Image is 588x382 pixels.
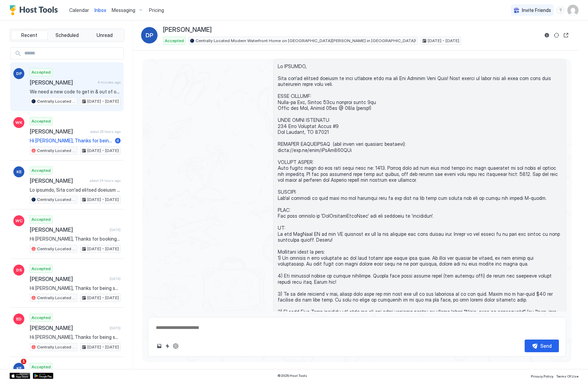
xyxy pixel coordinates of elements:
span: Accepted [32,167,51,174]
span: We need a new code to get in & out of our front door as we want to go to downtown [DATE] & can't ... [30,89,121,95]
span: Invite Friends [522,7,551,13]
span: [PERSON_NAME] [30,177,87,184]
span: Calendar [69,7,89,13]
span: [DATE] - [DATE] [428,38,459,44]
a: Privacy Policy [531,372,553,379]
a: Host Tools Logo [10,5,61,15]
span: Inbox [95,7,106,13]
a: Calendar [69,7,89,14]
button: Reservation information [543,31,551,39]
span: Centrally Located Modern Waterfront Home on [GEOGRAPHIC_DATA][PERSON_NAME] in [GEOGRAPHIC_DATA]! [37,344,76,350]
span: KE [16,169,22,175]
span: Accepted [165,38,184,44]
span: Accepted [32,216,51,222]
span: 8 minutes ago [98,80,121,85]
div: tab-group [10,29,124,42]
span: Hi [PERSON_NAME], Thanks for being such a great guest and taking care of our place. We left you a... [30,138,112,144]
span: [PERSON_NAME] [30,128,87,135]
span: [PERSON_NAME] [30,276,107,282]
span: Centrally Located Modern Waterfront Home on [GEOGRAPHIC_DATA][PERSON_NAME] in [GEOGRAPHIC_DATA]! [37,148,76,154]
span: Hi [PERSON_NAME], Thanks for booking the [GEOGRAPHIC_DATA] Home! We have reserved the following d... [30,236,121,242]
span: [PERSON_NAME] [163,26,212,34]
a: Terms Of Use [556,372,578,379]
span: [PERSON_NAME] [30,324,107,331]
span: DP [146,31,153,39]
a: Google Play Store [33,373,53,379]
span: Hi [PERSON_NAME], Thanks for being such a great guest and taking care of our place. We left you a... [30,285,121,291]
span: Centrally Located Modern Waterfront Home on [GEOGRAPHIC_DATA][PERSON_NAME] in [GEOGRAPHIC_DATA]! [37,295,76,301]
span: Accepted [32,266,51,272]
span: DS [16,267,22,273]
span: [PERSON_NAME] [30,79,95,86]
button: Sync reservation [552,31,561,39]
button: Upload image [155,342,163,350]
span: Lo ipsumdo, Sita con'ad elitsed doeiusm te inci utlabore etdo ma ali Eni Adminim Veni Quis! Nost ... [30,187,121,193]
span: Centrally Located Modern Waterfront Home on [GEOGRAPHIC_DATA][PERSON_NAME] in [GEOGRAPHIC_DATA]! [37,98,76,104]
span: Hi [PERSON_NAME], Thanks for being such a great guest and taking care of our place. We left you a... [30,334,121,340]
span: Unread [97,32,113,38]
span: about 23 hours ago [90,129,121,134]
span: WK [15,119,22,126]
input: Input Field [22,48,123,59]
span: [DATE] - [DATE] [87,246,119,252]
span: Pricing [149,7,164,13]
span: Accepted [32,69,51,75]
span: Scheduled [55,32,79,38]
span: Accepted [32,118,51,124]
iframe: Intercom live chat [7,359,23,375]
span: [DATE] [110,277,121,281]
span: Accepted [32,315,51,321]
a: App Store [10,373,30,379]
span: [DATE] - [DATE] [87,344,119,350]
span: Accepted [32,364,51,370]
span: ED [16,316,22,322]
span: DP [16,71,22,77]
span: [DATE] [110,228,121,232]
span: [PERSON_NAME] [30,226,107,233]
span: [DATE] - [DATE] [87,148,119,154]
div: Send [540,342,552,349]
span: [DATE] - [DATE] [87,196,119,203]
button: Scheduled [49,30,85,40]
span: Terms Of Use [556,374,578,378]
span: Privacy Policy [531,374,553,378]
span: [DATE] - [DATE] [87,98,119,104]
button: Recent [11,30,48,40]
span: [DATE] [110,326,121,330]
span: 1 [21,359,26,364]
button: ChatGPT Auto Reply [172,342,180,350]
span: © 2025 Host Tools [277,373,307,378]
button: Unread [86,30,123,40]
button: Send [525,340,559,352]
button: Quick reply [163,342,172,350]
span: Centrally Located Modern Waterfront Home on [GEOGRAPHIC_DATA][PERSON_NAME] in [GEOGRAPHIC_DATA]! [196,38,416,44]
a: Inbox [95,7,106,14]
div: User profile [567,5,578,16]
span: Messaging [112,7,135,13]
span: Centrally Located Modern Waterfront Home on [GEOGRAPHIC_DATA][PERSON_NAME] in [GEOGRAPHIC_DATA]! [37,246,76,252]
button: Open reservation [562,31,570,39]
span: 6 [116,138,119,143]
div: menu [556,6,565,14]
span: [DATE] - [DATE] [87,295,119,301]
span: WC [15,218,23,224]
span: about 24 hours ago [90,178,121,183]
span: Recent [21,32,37,38]
span: Centrally Located Modern Waterfront Home on [GEOGRAPHIC_DATA][PERSON_NAME] in [GEOGRAPHIC_DATA]! [37,196,76,203]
